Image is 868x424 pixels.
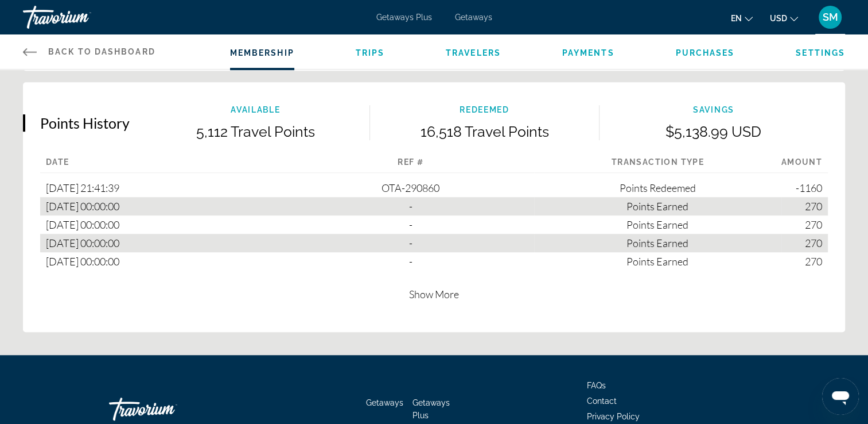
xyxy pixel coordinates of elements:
[781,252,828,271] div: 270
[731,14,742,23] span: en
[287,157,535,173] div: Ref #
[409,237,412,249] span: -
[731,10,753,26] button: Change language
[40,157,287,173] div: Date
[23,2,138,32] a: Travorium
[446,48,501,57] a: Travelers
[40,252,287,271] div: [DATE] 00:00:00
[770,14,787,23] span: USD
[370,105,598,114] p: Redeemed
[823,11,838,23] span: SM
[409,218,412,231] span: -
[409,255,412,268] span: -
[781,157,828,173] div: Amount
[40,179,287,197] div: [DATE] 21:41:39
[356,48,385,57] a: Trips
[587,412,640,421] a: Privacy Policy
[587,381,606,390] a: FAQs
[534,215,781,234] div: Points Earned
[675,48,734,57] a: Purchases
[366,398,403,407] a: Getaways
[587,396,617,406] a: Contact
[409,288,459,300] span: Show More
[40,197,287,215] div: [DATE] 00:00:00
[781,197,828,215] div: 270
[23,34,155,69] a: Back to Dashboard
[534,157,781,173] div: Transaction Type
[600,123,828,140] p: $5,138.99 USD
[534,234,781,252] div: Points Earned
[815,5,845,29] button: User Menu
[781,215,828,234] div: 270
[781,179,828,197] div: -1160
[230,48,294,57] a: Membership
[534,179,781,197] div: Points Redeemed
[48,47,155,56] span: Back to Dashboard
[370,123,598,140] p: 16,518 Travel Points
[141,123,369,140] p: 5,112 Travel Points
[409,200,412,213] span: -
[40,215,287,234] div: [DATE] 00:00:00
[455,13,492,22] a: Getaways
[382,182,439,194] span: OTA-290860
[40,114,130,132] h3: Points History
[600,105,828,114] p: Savings
[562,48,614,57] a: Payments
[781,234,828,252] div: 270
[770,10,798,26] button: Change currency
[412,398,450,420] a: Getaways Plus
[822,378,859,415] iframe: Button to launch messaging window
[534,252,781,271] div: Points Earned
[40,234,287,252] div: [DATE] 00:00:00
[376,13,432,22] a: Getaways Plus
[796,48,845,57] a: Settings
[141,105,369,114] p: Available
[534,197,781,215] div: Points Earned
